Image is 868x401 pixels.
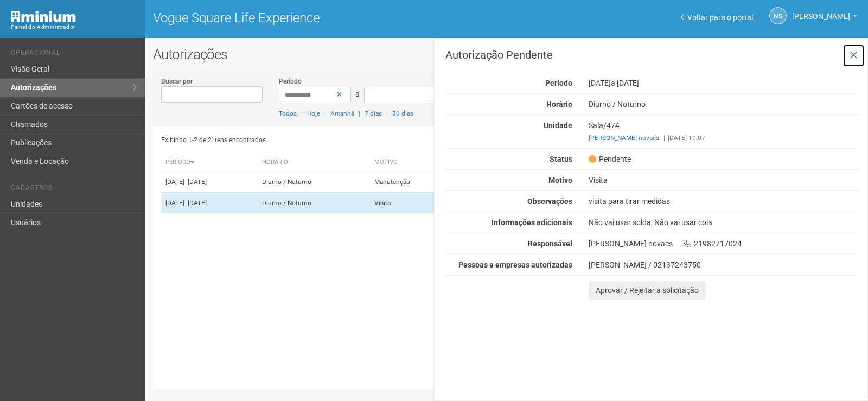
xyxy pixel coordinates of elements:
strong: Observações [527,197,572,206]
div: Diurno / Noturno [580,99,867,109]
span: a [DATE] [611,79,639,87]
td: Diurno / Noturno [258,171,370,193]
span: Nicolle Silva [792,2,850,21]
a: Amanhã [330,110,354,117]
td: [DATE] [161,193,258,214]
td: Diurno / Noturno [258,193,370,214]
span: | [359,110,360,117]
label: Período [279,77,302,86]
div: [DATE] [580,78,867,88]
li: Operacional [11,49,137,60]
strong: Pessoas e empresas autorizadas [458,260,572,269]
td: Visita [370,193,456,214]
strong: Período [545,79,572,87]
strong: Horário [546,100,572,109]
img: Minium [11,11,76,22]
div: Exibindo 1-2 de 2 itens encontrados [161,132,503,148]
div: [PERSON_NAME] novaes 21982717024 [580,239,867,249]
button: Aprovar / Rejeitar a solicitação [589,281,706,300]
a: [PERSON_NAME] novaes [589,134,659,142]
a: [PERSON_NAME] [792,14,857,22]
a: 7 dias [365,110,382,117]
span: - [DATE] [184,199,207,207]
div: Visita [580,175,867,185]
div: visita para tirar medidas [580,196,867,206]
a: NS [769,7,787,24]
th: Motivo [370,154,456,171]
strong: Unidade [544,121,572,130]
h3: Autorização Pendente [445,49,859,60]
a: Todos [279,110,297,117]
strong: Informações adicionais [492,218,572,227]
a: 30 dias [392,110,413,117]
div: Não vai usar solda, Não vai usar cola [580,218,867,227]
th: Período [161,154,258,171]
span: | [386,110,388,117]
span: | [324,110,326,117]
h1: Vogue Square Life Experience [153,11,499,25]
div: Sala/474 [580,120,867,143]
td: Manutenção [370,171,456,193]
span: a [355,90,360,98]
a: Voltar para o portal [681,13,753,22]
li: Cadastros [11,184,137,195]
span: | [301,110,303,117]
span: Pendente [589,154,631,164]
strong: Status [550,155,572,163]
th: Horário [258,154,370,171]
div: [DATE] 10:07 [589,133,859,143]
a: Hoje [307,110,320,117]
h2: Autorizações [153,46,860,62]
label: Buscar por [161,77,193,86]
span: | [663,134,665,142]
strong: Motivo [548,176,572,184]
div: Painel do Administrador [11,22,137,32]
td: [DATE] [161,171,258,193]
div: [PERSON_NAME] / 02137243750 [589,260,859,270]
span: - [DATE] [184,178,207,186]
strong: Responsável [528,239,572,248]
